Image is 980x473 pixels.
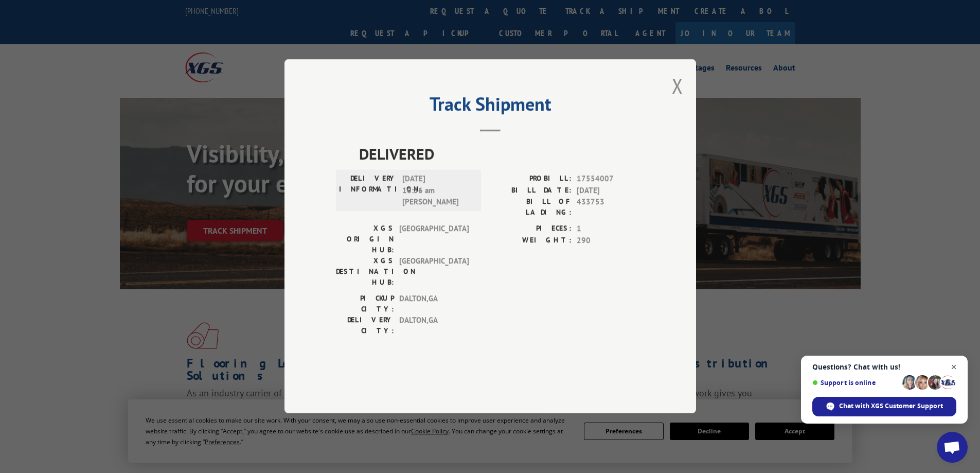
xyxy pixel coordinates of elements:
[399,223,469,256] span: [GEOGRAPHIC_DATA]
[839,401,943,411] span: Chat with XGS Customer Support
[937,432,968,463] div: Open chat
[490,185,572,197] label: BILL DATE:
[336,97,645,116] h2: Track Shipment
[490,235,572,247] label: WEIGHT:
[812,379,899,387] span: Support is online
[490,173,572,185] label: PROBILL:
[336,223,394,256] label: XGS ORIGIN HUB:
[359,143,645,166] span: DELIVERED
[336,256,394,288] label: XGS DESTINATION HUB:
[812,363,956,371] span: Questions? Chat with us!
[490,223,572,235] label: PIECES:
[402,173,472,208] span: [DATE] 10:56 am [PERSON_NAME]
[577,173,645,185] span: 17554007
[577,235,645,247] span: 290
[812,397,956,416] div: Chat with XGS Customer Support
[336,293,394,315] label: PICKUP CITY:
[948,361,960,374] span: Close chat
[577,223,645,235] span: 1
[577,185,645,197] span: [DATE]
[339,173,397,208] label: DELIVERY INFORMATION:
[490,197,572,218] label: BILL OF LADING:
[336,315,394,337] label: DELIVERY CITY:
[399,315,469,337] span: DALTON , GA
[399,256,469,288] span: [GEOGRAPHIC_DATA]
[672,72,683,99] button: Close modal
[399,293,469,315] span: DALTON , GA
[577,197,645,218] span: 433753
